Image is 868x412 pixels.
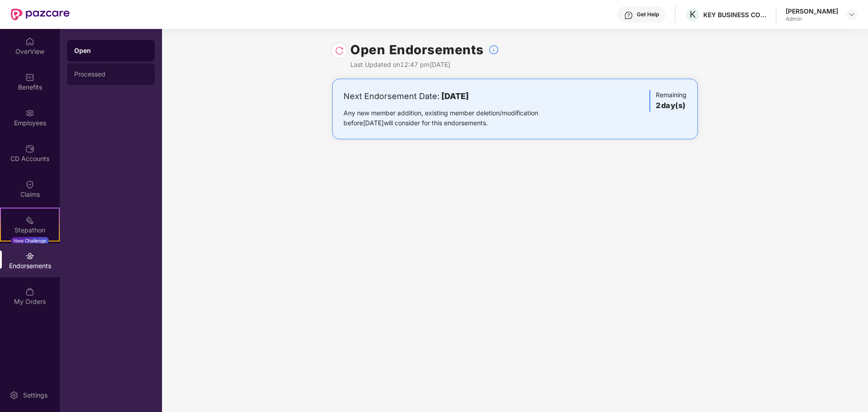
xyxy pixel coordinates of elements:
[786,15,838,23] div: Admin
[25,180,34,189] img: svg+xml;base64,PHN2ZyBpZD0iQ2xhaW0iIHhtbG5zPSJodHRwOi8vd3d3LnczLm9yZy8yMDAwL3N2ZyIgd2lkdGg9IjIwIi...
[343,90,567,103] div: Next Endorsement Date:
[690,9,696,20] span: K
[441,91,469,101] b: [DATE]
[624,11,633,20] img: svg+xml;base64,PHN2ZyBpZD0iSGVscC0zMngzMiIgeG1sbnM9Imh0dHA6Ly93d3cudzMub3JnLzIwMDAvc3ZnIiB3aWR0aD...
[350,60,499,70] div: Last Updated on 12:47 pm[DATE]
[11,9,70,20] img: New Pazcare Logo
[1,226,59,235] div: Stepathon
[25,251,34,260] img: svg+xml;base64,PHN2ZyBpZD0iRW5kb3JzZW1lbnRzIiB4bWxucz0iaHR0cDovL3d3dy53My5vcmcvMjAwMC9zdmciIHdpZH...
[25,109,34,118] img: svg+xml;base64,PHN2ZyBpZD0iRW1wbG95ZWVzIiB4bWxucz0iaHR0cDovL3d3dy53My5vcmcvMjAwMC9zdmciIHdpZHRoPS...
[25,73,34,82] img: svg+xml;base64,PHN2ZyBpZD0iQmVuZWZpdHMiIHhtbG5zPSJodHRwOi8vd3d3LnczLm9yZy8yMDAwL3N2ZyIgd2lkdGg9Ij...
[10,391,19,400] img: svg+xml;base64,PHN2ZyBpZD0iU2V0dGluZy0yMHgyMCIgeG1sbnM9Imh0dHA6Ly93d3cudzMub3JnLzIwMDAvc3ZnIiB3aW...
[488,44,499,55] img: svg+xml;base64,PHN2ZyBpZD0iSW5mb18tXzMyeDMyIiBkYXRhLW5hbWU9IkluZm8gLSAzMngzMiIgeG1sbnM9Imh0dHA6Ly...
[74,71,148,78] div: Processed
[343,108,567,128] div: Any new member addition, existing member deletion/modification before [DATE] will consider for th...
[637,11,659,18] div: Get Help
[656,100,687,112] h3: 2 day(s)
[335,46,344,55] img: svg+xml;base64,PHN2ZyBpZD0iUmVsb2FkLTMyeDMyIiB4bWxucz0iaHR0cDovL3d3dy53My5vcmcvMjAwMC9zdmciIHdpZH...
[74,46,148,55] div: Open
[25,37,34,46] img: svg+xml;base64,PHN2ZyBpZD0iSG9tZSIgeG1sbnM9Imh0dHA6Ly93d3cudzMub3JnLzIwMDAvc3ZnIiB3aWR0aD0iMjAiIG...
[25,216,34,225] img: svg+xml;base64,PHN2ZyB4bWxucz0iaHR0cDovL3d3dy53My5vcmcvMjAwMC9zdmciIHdpZHRoPSIyMSIgaGVpZ2h0PSIyMC...
[848,11,855,18] img: svg+xml;base64,PHN2ZyBpZD0iRHJvcGRvd24tMzJ4MzIiIHhtbG5zPSJodHRwOi8vd3d3LnczLm9yZy8yMDAwL3N2ZyIgd2...
[25,287,34,296] img: svg+xml;base64,PHN2ZyBpZD0iTXlfT3JkZXJzIiBkYXRhLW5hbWU9Ik15IE9yZGVycyIgeG1sbnM9Imh0dHA6Ly93d3cudz...
[20,391,50,400] div: Settings
[786,7,838,15] div: [PERSON_NAME]
[25,144,34,153] img: svg+xml;base64,PHN2ZyBpZD0iQ0RfQWNjb3VudHMiIGRhdGEtbmFtZT0iQ0QgQWNjb3VudHMiIHhtbG5zPSJodHRwOi8vd3...
[350,40,484,60] h1: Open Endorsements
[11,237,49,244] div: New Challenge
[649,90,687,112] div: Remaining
[703,10,767,19] div: KEY BUSINESS CONSULTANTS PRIVATE LIMITED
